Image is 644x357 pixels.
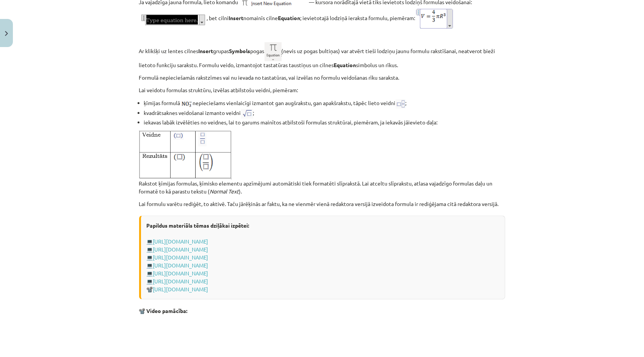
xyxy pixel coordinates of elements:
[153,238,208,245] a: [URL][DOMAIN_NAME]
[139,130,505,195] p: Rakstot ķīmijas formulas, ķīmisko elementu apzīmējumi automātiski tiek formatēti slīprakstā. Lai ...
[229,47,251,54] strong: Symbols
[139,34,505,69] p: Ar klikšķi uz lentes cilnes grupas pogas (nevis uz pogas bultiņas) var atvērt tieši lodziņu jaunu...
[139,86,505,94] p: Lai veidotu formulas struktūru, izvēlas atbilstošu veidni, piemēram:
[153,262,208,269] a: [URL][DOMAIN_NAME]
[153,270,208,277] a: [URL][DOMAIN_NAME]
[153,278,208,285] a: [URL][DOMAIN_NAME]
[147,222,249,229] strong: Papildus materiāls tēmas dziļākai izpētei:
[139,215,505,299] div: 💻 💻 💻 💻 💻 💻 📽️
[199,47,213,54] strong: Insert
[153,254,208,261] a: [URL][DOMAIN_NAME]
[144,99,505,109] li: ķīmijas formulā nepieciešams vienlaicīgi izmantot gan augšrakstu, gan apakšrakstu, tāpēc lieto ve...
[144,118,505,126] li: iekavas labāk izvēlēties no veidnes, lai to garums mainītos atbilstoši formulas struktūrai, piemē...
[334,61,356,68] strong: Equation
[5,31,8,36] img: icon-close-lesson-0947bae3869378f0d4975bcd49f059093ad1ed9edebbc8119c70593378902aed.svg
[153,286,208,293] a: [URL][DOMAIN_NAME]
[139,74,505,82] p: Formulā nepieciešamās rakstzīmes vai nu ievada no tastatūras, vai izvēlas no formulu veidošanas r...
[278,14,301,21] strong: Equation
[139,307,188,314] strong: 📽️ Video pamācība:
[210,188,239,195] em: Normal Text
[153,246,208,253] a: [URL][DOMAIN_NAME]
[229,14,244,21] strong: Insert
[144,109,505,118] li: kvadrātsaknes veidošanai izmanto veidni ;
[139,200,505,208] p: Lai formulu varētu rediģēt, to aktivē. Taču jārēķinās ar faktu, ka ne vienmēr vienā redaktora ver...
